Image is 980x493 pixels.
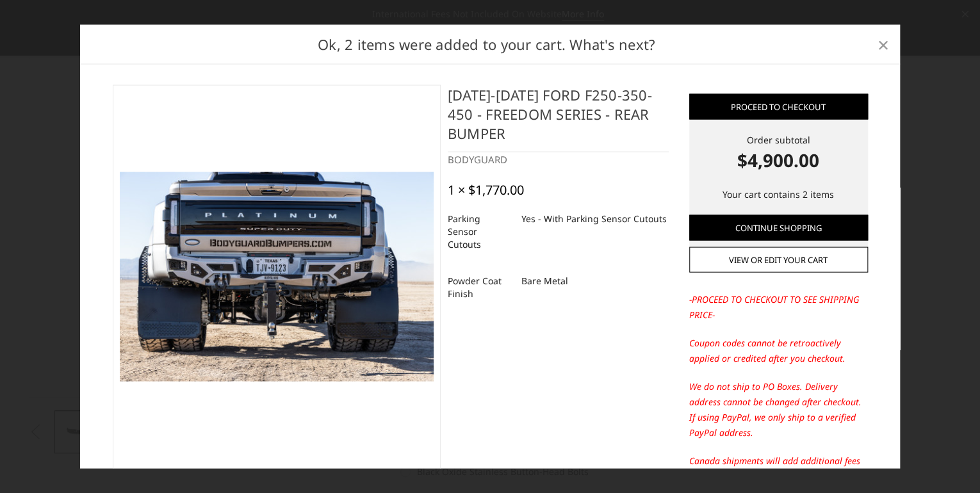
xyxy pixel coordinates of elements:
[448,182,524,198] div: 1 × $1,770.00
[689,146,868,173] strong: $4,900.00
[689,335,868,366] p: Coupon codes cannot be retroactively applied or credited after you checkout.
[689,379,868,440] p: We do not ship to PO Boxes. Delivery address cannot be changed after checkout. If using PayPal, w...
[448,152,669,166] div: BODYGUARD
[448,207,512,256] dt: Parking Sensor Cutouts
[521,270,568,293] dd: Bare Metal
[689,93,868,119] a: Proceed to checkout
[689,186,868,202] p: Your cart contains 2 items
[521,207,667,230] dd: Yes - With Parking Sensor Cutouts
[873,34,894,54] a: Close
[101,34,873,55] h2: Ok, 2 items were added to your cart. What's next?
[448,270,512,305] dt: Powder Coat Finish
[120,172,434,381] img: 2023-2025 Ford F250-350-450 - Freedom Series - Rear Bumper
[878,30,889,58] span: ×
[689,133,868,173] div: Order subtotal
[689,214,868,240] a: Continue Shopping
[916,432,980,493] iframe: Chat Widget
[448,85,669,152] h4: [DATE]-[DATE] Ford F250-350-450 - Freedom Series - Rear Bumper
[689,292,868,323] p: -PROCEED TO CHECKOUT TO SEE SHIPPING PRICE-
[689,247,868,273] a: View or edit your cart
